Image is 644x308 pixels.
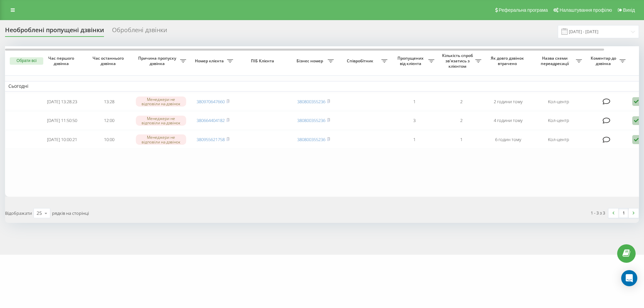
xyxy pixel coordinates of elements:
span: Відображати [5,210,32,216]
td: [DATE] 10:00:21 [39,131,86,148]
span: Бізнес номер [293,58,328,64]
td: Кол-центр [532,131,585,148]
div: Менеджери не відповіли на дзвінок [136,97,186,107]
td: 1 [391,93,438,111]
td: [DATE] 13:28:23 [39,93,86,111]
span: рядків на сторінці [52,210,89,216]
span: Кількість спроб зв'язатись з клієнтом [441,53,475,69]
td: Кол-центр [532,112,585,129]
span: Як довго дзвінок втрачено [490,56,526,66]
td: 10:00 [86,131,132,148]
td: 2 [438,112,485,129]
div: Необроблені пропущені дзвінки [5,26,104,37]
td: 2 [438,93,485,111]
td: 1 [438,131,485,148]
div: Менеджери не відповіли на дзвінок [136,134,186,144]
span: Причина пропуску дзвінка [136,56,180,66]
span: Налаштування профілю [559,7,612,13]
span: Пропущених від клієнта [394,56,428,66]
a: 380800355236 [297,99,325,105]
span: Вихід [623,7,635,13]
td: 3 [391,112,438,129]
a: 380955621758 [197,136,225,142]
a: 380664404182 [197,117,225,123]
span: ПІБ Клієнта [242,58,284,64]
span: Час першого дзвінка [44,56,80,66]
span: Номер клієнта [193,58,227,64]
a: 380800355236 [297,117,325,123]
div: Менеджери не відповіли на дзвінок [136,116,186,126]
span: Час останнього дзвінка [91,56,127,66]
td: 2 години тому [485,93,532,111]
td: 6 годин тому [485,131,532,148]
td: 1 [391,131,438,148]
div: Оброблені дзвінки [112,26,167,37]
td: 12:00 [86,112,132,129]
div: 25 [37,210,42,217]
td: 13:28 [86,93,132,111]
a: 1 [619,208,629,218]
span: Співробітник [340,58,381,64]
span: Коментар до дзвінка [589,56,620,66]
span: Реферальна програма [499,7,548,13]
td: Кол-центр [532,93,585,111]
a: 380970647660 [197,99,225,105]
div: 1 - 3 з 3 [591,209,605,216]
span: Назва схеми переадресації [535,56,576,66]
td: 4 години тому [485,112,532,129]
div: Open Intercom Messenger [621,270,637,286]
button: Обрати всі [10,57,43,65]
td: [DATE] 11:50:50 [39,112,86,129]
a: 380800355236 [297,136,325,142]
